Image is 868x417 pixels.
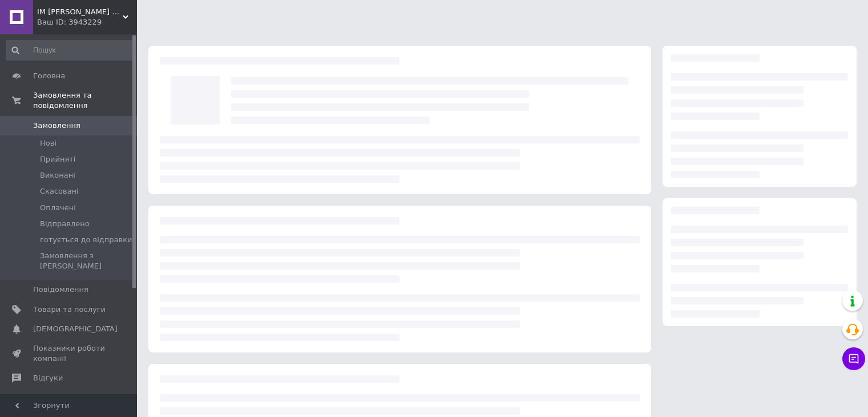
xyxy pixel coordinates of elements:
span: Скасовані [40,186,79,197]
div: Ваш ID: 3943229 [37,17,137,27]
span: Виконані [40,170,75,181]
span: Відгуки [33,373,63,383]
button: Чат з покупцем [842,347,865,370]
span: Товари та послуги [33,304,106,315]
span: [DEMOGRAPHIC_DATA] [33,324,118,334]
span: Замовлення [33,121,80,131]
input: Пошук [6,40,135,61]
span: Оплачені [40,203,76,213]
span: Замовлення та повідомлення [33,90,137,111]
span: Прийняті [40,154,75,165]
span: Замовлення з [PERSON_NAME] [40,251,134,271]
span: готується до відправки [40,235,132,245]
span: Головна [33,71,65,81]
span: Повідомлення [33,284,88,295]
span: Відправлено [40,219,90,229]
span: IM ДЖИМ FPV [37,7,123,17]
span: Нові [40,138,56,149]
span: Покупці [33,393,64,403]
span: Показники роботи компанії [33,343,106,364]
